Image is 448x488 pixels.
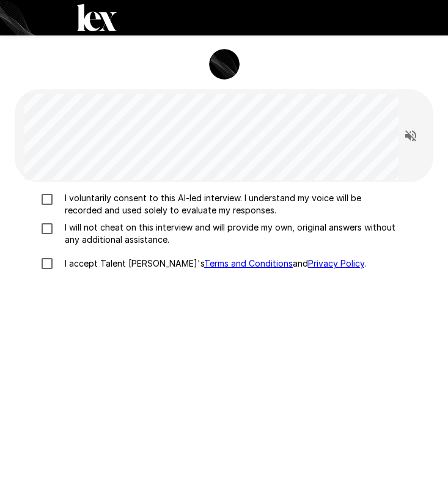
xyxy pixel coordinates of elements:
a: Terms and Conditions [204,258,293,268]
a: Privacy Policy [308,258,364,268]
button: Read questions aloud [398,124,423,148]
p: I voluntarily consent to this AI-led interview. I understand my voice will be recorded and used s... [60,192,399,216]
img: lex_avatar2.png [209,49,240,79]
p: I accept Talent [PERSON_NAME]'s and . [60,257,366,270]
p: I will not cheat on this interview and will provide my own, original answers without any addition... [60,221,399,246]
